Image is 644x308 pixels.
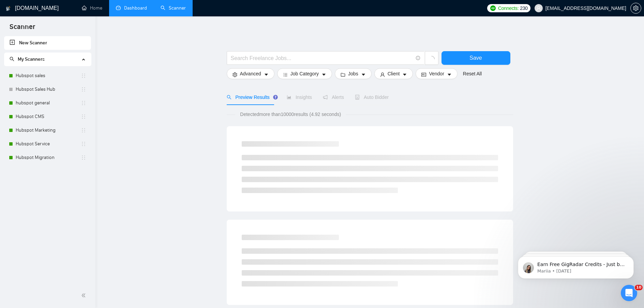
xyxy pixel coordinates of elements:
span: 10 [635,285,643,290]
img: upwork-logo.png [490,5,496,11]
span: caret-down [264,72,269,77]
span: idcard [421,72,426,77]
iframe: Intercom notifications message [508,242,644,290]
a: searchScanner [161,5,186,11]
a: Hubspot Sales Hub [16,83,81,96]
input: Search Freelance Jobs... [231,54,413,62]
a: dashboardDashboard [116,5,147,11]
span: My Scanners [18,56,45,62]
button: setting [630,3,641,14]
span: holder [81,100,86,106]
span: user [536,6,541,11]
a: Hubspot Migration [16,151,81,164]
span: Job Category [290,70,319,77]
a: setting [630,5,641,11]
span: caret-down [447,72,452,77]
span: holder [81,141,86,147]
li: Hubspot Service [4,137,91,151]
span: caret-down [361,72,366,77]
a: hubspot general [16,96,81,110]
span: Detected more than 10000 results (4.92 seconds) [235,111,346,118]
li: Hubspot CMS [4,110,91,123]
span: caret-down [402,72,407,77]
span: search [227,95,231,100]
span: holder [81,114,86,119]
span: 230 [520,4,527,12]
li: New Scanner [4,36,91,50]
button: barsJob Categorycaret-down [277,68,332,79]
a: homeHome [82,5,102,11]
span: robot [355,95,360,100]
li: hubspot general [4,96,91,110]
span: Scanner [4,22,41,36]
span: double-left [81,292,88,299]
button: Save [441,51,510,65]
span: caret-down [321,72,326,77]
span: My Scanners [10,56,45,62]
span: Connects: [498,4,519,12]
img: logo [6,3,11,14]
a: Hubspot Service [16,137,81,151]
span: setting [233,72,237,77]
li: Hubspot Migration [4,151,91,164]
span: holder [81,87,86,92]
span: folder [341,72,345,77]
span: area-chart [287,95,291,100]
button: folderJobscaret-down [335,68,372,79]
li: Hubspot sales [4,69,91,83]
span: Save [469,54,482,62]
a: New Scanner [10,36,86,50]
span: Alerts [323,94,344,100]
span: holder [81,73,86,78]
span: Advanced [240,70,261,77]
span: Vendor [429,70,444,77]
iframe: Intercom live chat [621,285,637,301]
span: loading [429,56,435,62]
li: Hubspot Sales Hub [4,83,91,96]
span: info-circle [416,56,420,60]
span: holder [81,128,86,133]
span: search [10,57,14,61]
a: Hubspot Marketing [16,123,81,137]
span: Preview Results [227,94,276,100]
a: Hubspot sales [16,69,81,83]
button: userClientcaret-down [374,68,413,79]
span: Auto Bidder [355,94,389,100]
span: notification [323,95,328,100]
span: holder [81,155,86,160]
button: settingAdvancedcaret-down [227,68,274,79]
a: Reset All [463,70,482,77]
span: bars [283,72,288,77]
div: Tooltip anchor [272,94,279,100]
a: Hubspot CMS [16,110,81,123]
span: Insights [287,94,312,100]
span: Client [388,70,400,77]
span: Jobs [348,70,358,77]
span: user [380,72,385,77]
li: Hubspot Marketing [4,123,91,137]
button: idcardVendorcaret-down [416,68,457,79]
